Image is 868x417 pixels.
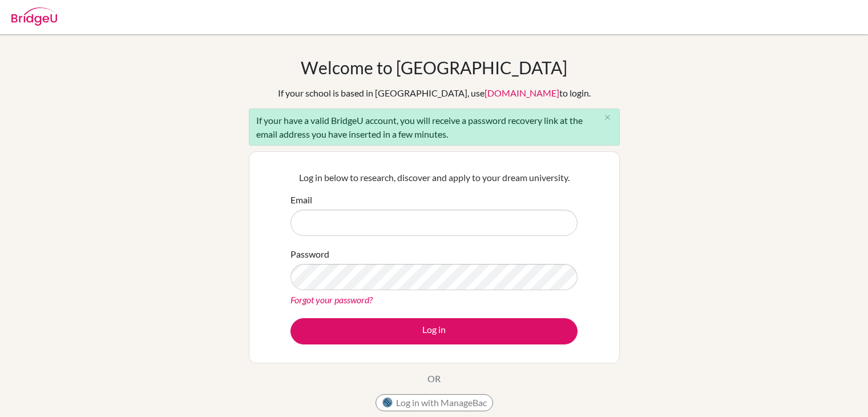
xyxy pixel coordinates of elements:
button: Log in with ManageBac [376,394,493,411]
p: OR [427,372,441,386]
div: If your school is based in [GEOGRAPHIC_DATA], use to login. [278,86,591,100]
a: [DOMAIN_NAME] [485,87,559,98]
img: Bridge-U [11,7,57,26]
h1: Welcome to [GEOGRAPHIC_DATA] [301,57,567,78]
button: Close [596,109,619,126]
p: Log in below to research, discover and apply to your dream university. [290,171,578,185]
label: Password [290,247,329,261]
a: Forgot your password? [290,294,373,305]
i: close [603,113,612,122]
button: Log in [290,318,578,344]
div: If your have a valid BridgeU account, you will receive a password recovery link at the email addr... [249,109,620,146]
label: Email [290,193,312,207]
